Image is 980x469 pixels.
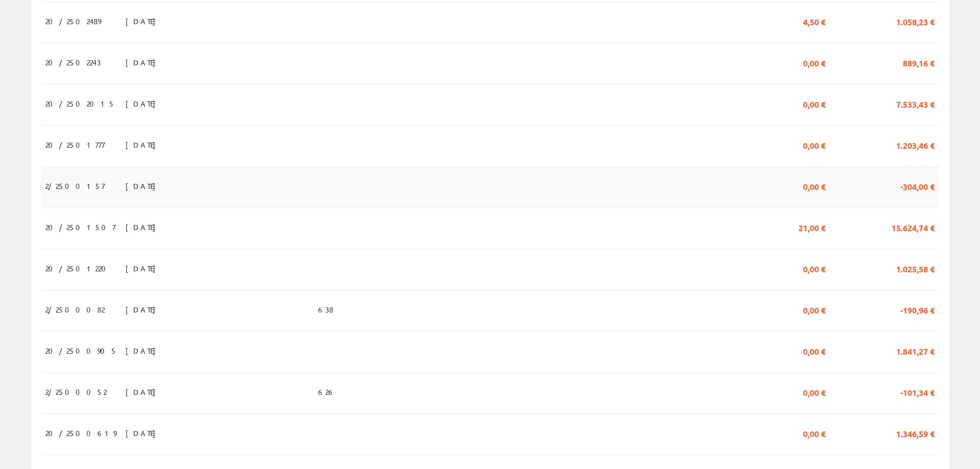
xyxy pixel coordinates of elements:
span: [DATE] [126,342,161,359]
span: [DATE] [126,136,161,153]
span: 0,00 € [803,383,826,401]
span: -304,00 € [900,177,935,195]
span: 1.058,23 € [896,12,935,30]
span: 2/2500052 [45,383,106,401]
span: 20/2502015 [45,95,115,112]
span: 1.203,46 € [896,136,935,153]
span: [DATE] [126,54,161,71]
span: [DATE] [126,259,161,277]
span: [DATE] [126,383,161,401]
span: 21,00 € [798,218,826,236]
span: 1.025,58 € [896,259,935,277]
span: 20/2501777 [45,136,104,153]
span: -101,34 € [900,383,935,401]
span: 15.624,74 € [892,218,935,236]
span: [DATE] [126,95,161,112]
span: -190,96 € [900,301,935,318]
span: [DATE] [126,424,161,442]
span: 20/2500905 [45,342,117,359]
span: [DATE] [126,12,161,30]
span: 20/2500619 [45,424,116,442]
span: 0,00 € [803,342,826,359]
span: 0,00 € [803,95,826,112]
span: 20/2502243 [45,54,101,71]
span: 2/2500082 [45,301,104,318]
span: [DATE] [126,301,161,318]
span: 20/2501220 [45,259,112,277]
span: 0,00 € [803,54,826,71]
span: [DATE] [126,177,161,195]
span: 20/2501507 [45,218,115,236]
span: 638 [318,301,333,318]
span: 0,00 € [803,259,826,277]
span: 7.533,43 € [896,95,935,112]
span: [DATE] [126,218,161,236]
span: 20/2502489 [45,12,101,30]
span: 0,00 € [803,424,826,442]
span: 0,00 € [803,177,826,195]
span: 0,00 € [803,301,826,318]
span: 626 [318,383,335,401]
span: 2/2500157 [45,177,104,195]
span: 889,16 € [903,54,935,71]
span: 1.346,59 € [896,424,935,442]
span: 1.841,27 € [896,342,935,359]
span: 4,50 € [803,12,826,30]
span: 0,00 € [803,136,826,153]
